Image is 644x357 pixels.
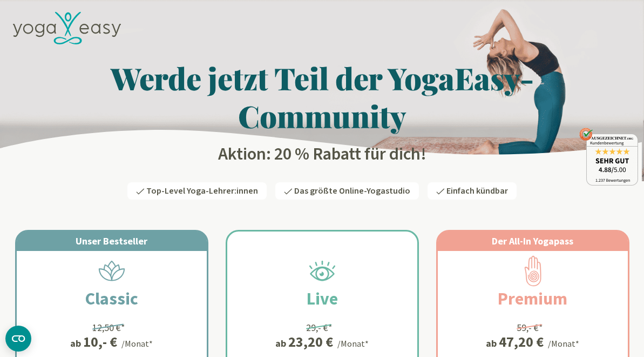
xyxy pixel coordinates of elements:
h1: Werde jetzt Teil der YogaEasy-Community [6,59,638,135]
div: 47,20 € [499,335,544,349]
div: 29,- €* [306,320,333,335]
span: Top-Level Yoga-Lehrer:innen [146,185,258,197]
span: Der All-In Yogapass [492,235,573,247]
h2: Classic [59,286,164,312]
div: /Monat* [548,337,579,350]
h2: Live [281,286,364,312]
span: Einfach kündbar [446,185,508,197]
h2: Aktion: 20 % Rabatt für dich! [6,143,638,165]
div: 12,50 €* [92,320,125,335]
div: 23,20 € [288,335,333,349]
button: CMP-Widget öffnen [5,326,31,352]
div: /Monat* [121,337,153,350]
h2: Premium [472,286,593,312]
span: Unser Bestseller [76,235,147,247]
span: ab [486,336,499,351]
span: Das größte Online-Yogastudio [294,185,410,197]
span: ab [275,336,288,351]
div: 10,- € [83,335,117,349]
div: /Monat* [337,337,369,350]
span: ab [70,336,83,351]
img: ausgezeichnet_badge.png [579,128,638,186]
div: 59,- €* [517,320,543,335]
